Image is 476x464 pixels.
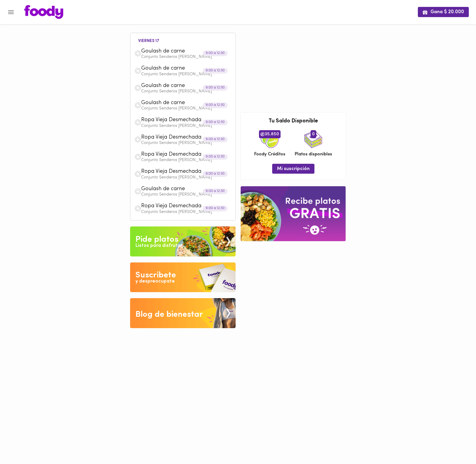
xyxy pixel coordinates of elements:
[135,309,203,321] div: Blog de bienestar
[241,186,346,241] img: referral-banner.png
[130,226,236,256] img: Pide un Platos
[141,48,210,55] span: Goulash de carne
[135,234,178,246] div: Pide platos
[245,118,341,124] h3: Tu Saldo Disponible
[135,205,141,212] img: dish.png
[260,132,265,136] img: foody-creditos.png
[141,203,210,210] span: Ropa Vieja Desmechada
[141,65,210,72] span: Goulash de carne
[141,141,231,145] p: Conjunto Senderos [PERSON_NAME]
[141,72,231,76] p: Conjunto Senderos [PERSON_NAME]
[203,51,228,56] div: 9:00 a 12:30
[135,50,141,57] img: dish.png
[311,130,316,138] span: 0
[135,269,176,281] div: Suscribete
[135,102,141,109] img: dish.png
[141,55,231,59] p: Conjunto Senderos [PERSON_NAME]
[130,298,236,328] img: Blog de bienestar
[141,117,210,124] span: Ropa Vieja Desmechada
[141,186,210,193] span: Goulash de carne
[141,168,210,175] span: Ropa Vieja Desmechada
[203,119,228,125] div: 9:00 a 12:30
[135,188,141,195] img: dish.png
[259,130,281,138] span: 35.850
[203,137,228,142] div: 9:00 a 12:30
[141,134,210,141] span: Ropa Vieja Desmechada
[203,68,228,73] div: 9:00 a 12:30
[304,130,322,148] img: icon_dishes.png
[141,124,231,128] p: Conjunto Senderos [PERSON_NAME]
[277,166,310,172] span: Mi suscripción
[418,7,469,17] button: Gana $ 20.000
[135,171,141,177] img: dish.png
[141,158,231,162] p: Conjunto Senderos [PERSON_NAME]
[135,119,141,126] img: dish.png
[141,175,231,180] p: Conjunto Senderos [PERSON_NAME]
[24,5,63,19] img: logo.png
[203,188,228,194] div: 9:00 a 12:30
[135,136,141,143] img: dish.png
[423,9,464,15] span: Gana $ 20.000
[135,85,141,91] img: dish.png
[141,210,231,214] p: Conjunto Senderos [PERSON_NAME]
[135,67,141,74] img: dish.png
[254,151,285,157] span: Foody Créditos
[141,193,231,197] p: Conjunto Senderos [PERSON_NAME]
[203,205,228,211] div: 9:00 a 12:30
[203,85,228,91] div: 9:00 a 12:30
[203,154,228,160] div: 9:00 a 12:30
[135,242,182,249] div: Listos para disfrutar
[135,278,175,285] div: y despreocupate
[141,89,231,94] p: Conjunto Senderos [PERSON_NAME]
[141,82,210,89] span: Goulash de carne
[272,164,314,174] button: Mi suscripción
[130,262,236,292] img: Disfruta bajar de peso
[141,100,210,106] span: Goulash de carne
[203,102,228,108] div: 9:00 a 12:30
[135,154,141,160] img: dish.png
[295,151,332,157] span: Platos disponibles
[4,5,18,19] button: Menu
[141,106,231,111] p: Conjunto Senderos [PERSON_NAME]
[141,151,210,158] span: Ropa Vieja Desmechada
[203,171,228,177] div: 9:00 a 12:30
[261,130,279,148] img: credits-package.png
[133,37,164,43] li: viernes 17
